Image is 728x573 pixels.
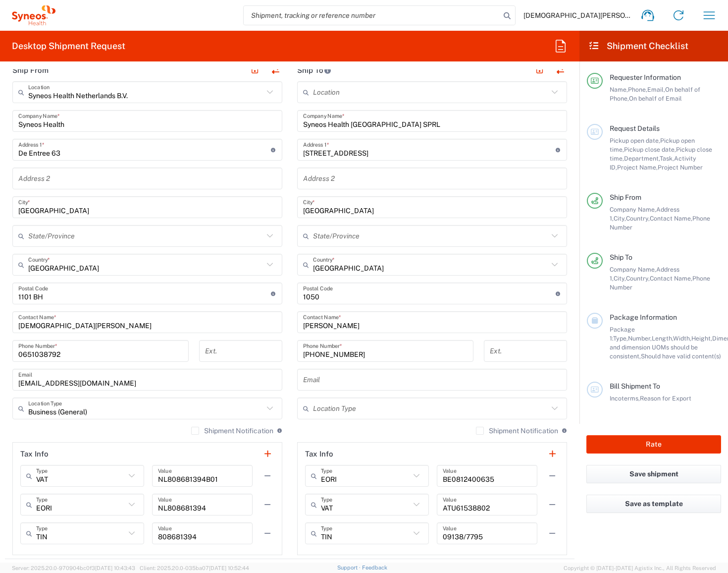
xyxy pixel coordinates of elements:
span: Department, [624,155,660,162]
span: Country, [626,215,650,222]
h2: Ship To [297,65,331,75]
span: City, [614,215,626,222]
span: Project Number [658,164,703,171]
span: Contact Name, [650,275,692,282]
span: Length, [652,335,673,342]
span: Requester Information [610,73,681,81]
span: Company Name, [610,266,656,273]
span: City, [614,275,626,282]
span: Copyright © [DATE]-[DATE] Agistix Inc., All Rights Reserved [564,564,716,573]
span: Should have valid content(s) [641,352,721,360]
span: Name, [610,86,628,93]
span: Reason for Export [640,395,691,402]
h2: Tax Info [20,449,49,459]
button: Rate [586,435,721,454]
button: Save shipment [586,465,721,483]
span: Height, [691,335,712,342]
span: Bill Shipment To [610,382,660,390]
span: Ship To [610,253,632,261]
span: On behalf of Email [629,95,682,102]
label: Shipment Notification [476,427,558,435]
span: [DATE] 10:43:43 [95,565,135,571]
a: Feedback [362,565,387,571]
button: Save as template [586,495,721,513]
span: Client: 2025.20.0-035ba07 [140,565,249,571]
input: Shipment, tracking or reference number [244,6,500,25]
label: Shipment Notification [191,427,273,435]
span: Package Information [610,313,677,321]
h2: Shipment Checklist [588,40,688,52]
span: Request Details [610,124,660,132]
span: [DATE] 10:52:44 [209,565,249,571]
span: Contact Name, [650,215,692,222]
span: Server: 2025.20.0-970904bc0f3 [12,565,135,571]
span: Pickup close date, [624,146,676,153]
span: Project Name, [617,164,658,171]
span: Pickup open date, [610,137,660,144]
span: Country, [626,275,650,282]
span: [DEMOGRAPHIC_DATA][PERSON_NAME] [523,11,632,20]
h2: Ship From [12,65,49,75]
span: Type, [613,335,628,342]
span: Incoterms, [610,395,640,402]
span: Width, [673,335,691,342]
span: Phone, [628,86,647,93]
span: Package 1: [610,326,635,342]
h2: Desktop Shipment Request [12,40,125,52]
span: Email, [647,86,665,93]
span: Ship From [610,193,641,201]
span: Number, [628,335,652,342]
h2: Tax Info [305,449,333,459]
span: Company Name, [610,206,656,213]
a: Support [337,565,362,571]
span: Task, [660,155,674,162]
